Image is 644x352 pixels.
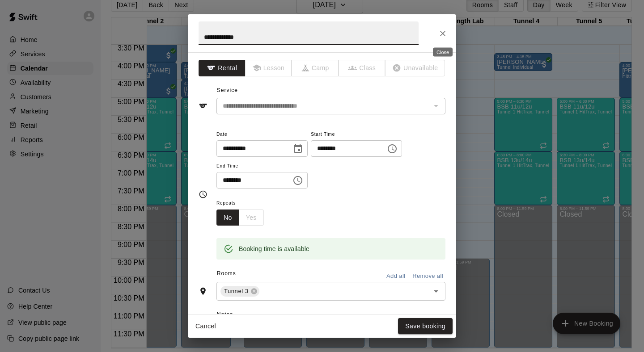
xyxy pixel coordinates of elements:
div: Close [433,48,453,57]
span: Notes [217,308,445,322]
span: The type of an existing booking cannot be changed [386,60,445,76]
button: Add all [381,269,410,283]
span: Tunnel 3 [220,287,252,296]
span: Rooms [217,270,236,277]
svg: Service [199,101,208,110]
div: Tunnel 3 [220,286,259,297]
div: outlined button group [216,210,264,226]
button: Choose time, selected time is 9:00 PM [383,140,401,158]
span: The type of an existing booking cannot be changed [339,60,386,76]
button: Open [430,285,442,298]
svg: Rooms [199,287,208,296]
button: Remove all [410,269,445,283]
button: No [216,210,239,226]
span: The type of an existing booking cannot be changed [292,60,339,76]
span: Start Time [311,129,402,141]
span: Service [217,87,238,93]
span: End Time [216,160,308,172]
button: Choose time, selected time is 9:30 PM [289,172,307,189]
span: Date [216,129,308,141]
button: Choose date, selected date is Aug 19, 2025 [289,140,307,158]
span: The type of an existing booking cannot be changed [246,60,292,76]
div: The service of an existing booking cannot be changed [216,98,445,114]
svg: Timing [199,190,208,199]
button: Save booking [398,318,453,335]
div: Booking time is available [239,241,309,257]
span: Repeats [216,197,271,210]
button: Close [435,25,451,42]
button: Rental [199,60,246,76]
button: Cancel [191,318,220,335]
